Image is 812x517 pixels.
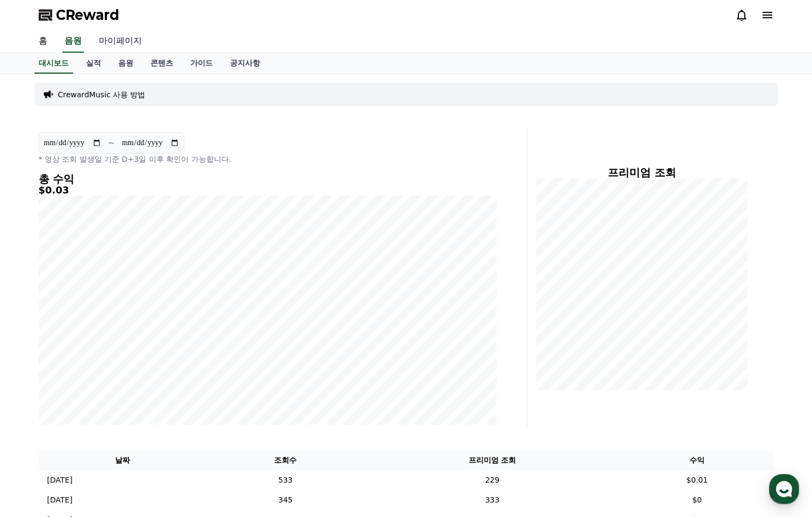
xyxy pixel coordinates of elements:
span: CReward [56,6,119,24]
span: 홈 [34,357,40,365]
td: $0.01 [621,470,774,490]
a: 음원 [62,30,84,53]
a: 공지사항 [221,53,269,74]
th: 조회수 [207,450,364,470]
span: 설정 [166,357,179,365]
p: [DATE] [47,494,73,506]
h5: $0.03 [39,185,497,196]
h4: 프리미엄 조회 [536,167,748,178]
th: 프리미엄 조회 [364,450,620,470]
a: 실적 [77,53,110,74]
td: $0 [621,490,774,510]
td: 333 [364,490,620,510]
a: CrewardMusic 사용 방법 [58,89,146,100]
th: 수익 [621,450,774,470]
th: 날짜 [39,450,207,470]
a: 가이드 [182,53,221,74]
a: 마이페이지 [90,30,150,53]
a: 콘텐츠 [142,53,182,74]
span: 대화 [98,357,111,366]
a: CReward [39,6,119,24]
a: 대시보드 [34,53,73,74]
a: 홈 [3,341,71,368]
td: 533 [207,470,364,490]
h4: 총 수익 [39,173,497,185]
td: 229 [364,470,620,490]
a: 음원 [110,53,142,74]
a: 홈 [30,30,56,53]
p: [DATE] [47,475,73,486]
td: 345 [207,490,364,510]
a: 대화 [71,341,139,368]
p: * 영상 조회 발생일 기준 D+3일 이후 확인이 가능합니다. [39,154,497,164]
a: 설정 [139,341,206,368]
p: ~ [108,137,115,149]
